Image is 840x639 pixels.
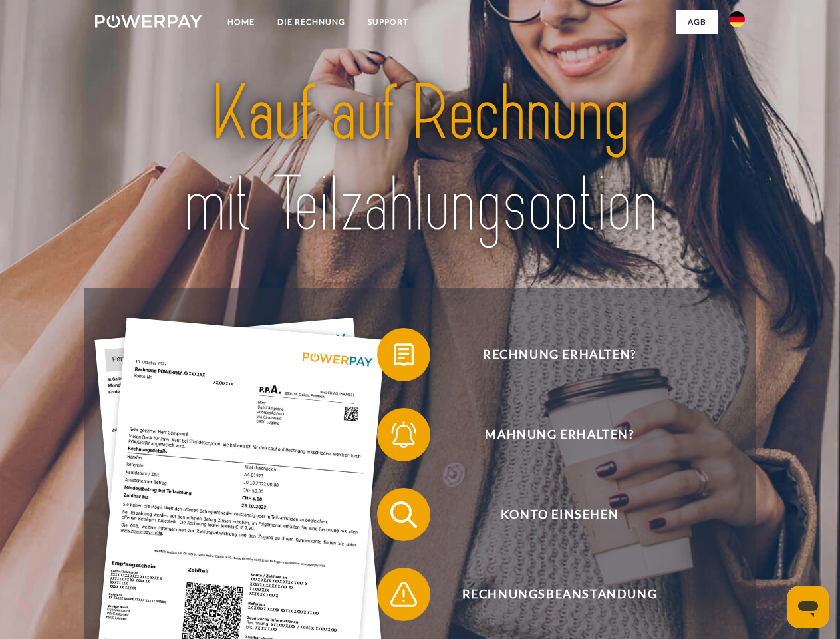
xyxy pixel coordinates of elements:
[377,408,723,461] button: Mahnung erhalten?
[676,10,718,34] a: agb
[396,408,722,461] span: Mahnung erhalten?
[216,10,266,34] a: Home
[387,338,420,371] img: qb_bill.svg
[95,15,202,28] img: logo-powerpay-white.svg
[396,568,722,621] span: Rechnungsbeanstandung
[266,10,356,34] a: DIE RECHNUNG
[396,328,722,381] span: Rechnung erhalten?
[396,488,722,541] span: Konto einsehen
[377,328,723,381] button: Rechnung erhalten?
[356,10,420,34] a: SUPPORT
[127,64,713,255] img: title-powerpay_de.svg
[729,11,745,27] img: de
[387,578,420,611] img: qb_warning.svg
[387,498,420,531] img: qb_search.svg
[377,568,723,621] button: Rechnungsbeanstandung
[387,418,420,451] img: qb_bell.svg
[377,488,723,541] button: Konto einsehen
[787,586,829,628] iframe: Schaltfläche zum Öffnen des Messaging-Fensters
